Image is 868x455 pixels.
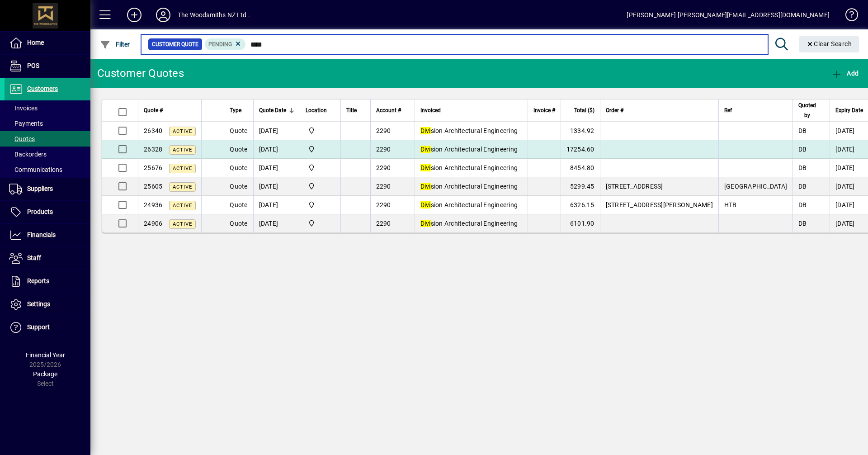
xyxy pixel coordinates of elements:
[26,351,65,359] span: Financial Year
[9,151,47,158] span: Backorders
[376,183,391,190] span: 2290
[420,220,518,227] span: sion Architectural Engineering
[5,201,90,223] a: Products
[724,105,732,115] span: Ref
[376,127,391,134] span: 2290
[27,85,58,92] span: Customers
[376,105,401,115] span: Account #
[230,201,247,209] span: Quote
[144,220,162,227] span: 24906
[5,293,90,316] a: Settings
[149,7,178,23] button: Profile
[724,183,787,190] span: [GEOGRAPHIC_DATA]
[561,196,600,214] td: 6326.15
[420,183,431,190] em: Divi
[9,120,43,127] span: Payments
[376,146,391,153] span: 2290
[173,184,192,190] span: Active
[208,41,232,47] span: Pending
[100,41,130,48] span: Filter
[376,105,409,115] div: Account #
[173,128,192,134] span: Active
[230,164,247,171] span: Quote
[306,126,335,136] span: The Woodsmiths
[173,203,192,209] span: Active
[230,183,247,190] span: Quote
[5,316,90,339] a: Support
[420,220,431,227] em: Divi
[5,162,90,177] a: Communications
[144,105,196,115] div: Quote #
[376,164,391,171] span: 2290
[798,100,816,120] span: Quoted by
[376,201,391,209] span: 2290
[253,214,300,232] td: [DATE]
[420,105,522,115] div: Invoiced
[829,65,861,81] button: Add
[205,38,246,50] mat-chip: Pending Status: Pending
[831,70,859,77] span: Add
[27,277,49,284] span: Reports
[306,144,335,154] span: The Woodsmiths
[798,146,807,153] span: DB
[724,201,737,209] span: HTB
[798,100,824,120] div: Quoted by
[5,147,90,162] a: Backorders
[230,220,247,227] span: Quote
[144,164,162,171] span: 25676
[561,122,600,140] td: 1334.92
[724,105,787,115] div: Ref
[120,7,149,23] button: Add
[5,32,90,54] a: Home
[5,178,90,200] a: Suppliers
[253,140,300,159] td: [DATE]
[561,159,600,177] td: 8454.80
[173,147,192,153] span: Active
[5,270,90,293] a: Reports
[27,62,39,69] span: POS
[839,2,857,31] a: Knowledge Base
[152,40,198,49] span: Customer Quote
[27,185,53,192] span: Suppliers
[173,166,192,171] span: Active
[420,105,441,115] span: Invoiced
[259,105,294,115] div: Quote Date
[799,36,859,52] button: Clear
[420,183,518,190] span: sion Architectural Engineering
[420,127,431,134] em: Divi
[98,36,132,52] button: Filter
[606,183,663,190] span: [STREET_ADDRESS]
[627,8,830,22] div: [PERSON_NAME] [PERSON_NAME][EMAIL_ADDRESS][DOMAIN_NAME]
[533,105,555,115] span: Invoice #
[5,55,90,77] a: POS
[173,221,192,227] span: Active
[346,105,357,115] span: Title
[306,163,335,173] span: The Woodsmiths
[144,201,162,209] span: 24936
[27,231,56,238] span: Financials
[5,100,90,116] a: Invoices
[5,116,90,131] a: Payments
[144,146,162,153] span: 26328
[253,177,300,196] td: [DATE]
[420,127,518,134] span: sion Architectural Engineering
[144,127,162,134] span: 26340
[306,218,335,228] span: The Woodsmiths
[561,140,600,159] td: 17254.60
[259,105,286,115] span: Quote Date
[376,220,391,227] span: 2290
[420,164,431,171] em: Divi
[798,201,807,209] span: DB
[144,105,163,115] span: Quote #
[253,159,300,177] td: [DATE]
[27,208,53,215] span: Products
[5,224,90,246] a: Financials
[9,135,35,142] span: Quotes
[27,323,50,331] span: Support
[420,164,518,171] span: sion Architectural Engineering
[606,105,713,115] div: Order #
[835,105,863,115] span: Expiry Date
[798,220,807,227] span: DB
[798,164,807,171] span: DB
[178,8,250,22] div: The Woodsmiths NZ Ltd .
